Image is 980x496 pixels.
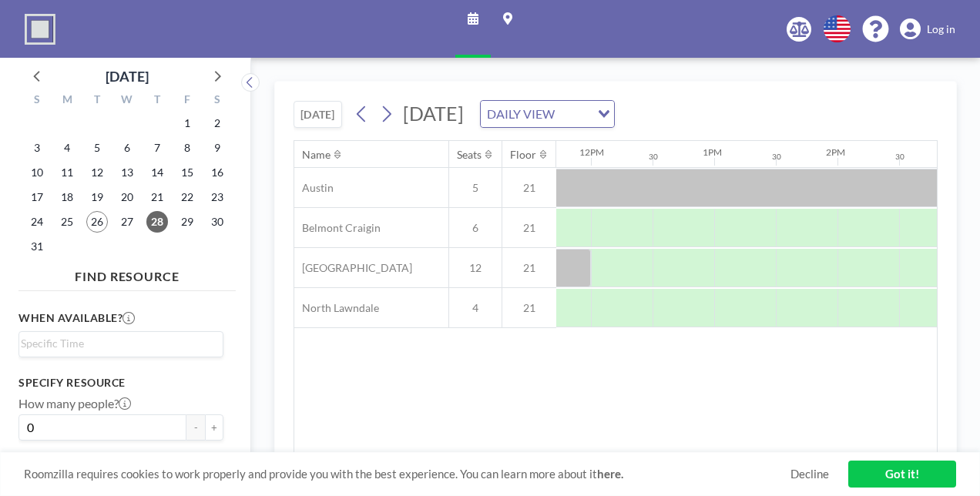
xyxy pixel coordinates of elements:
[146,137,168,159] span: Thursday, August 7, 2025
[26,162,48,183] span: Sunday, August 10, 2025
[205,414,223,441] button: +
[116,211,138,233] span: Wednesday, August 27, 2025
[403,102,464,125] span: [DATE]
[52,91,82,111] div: M
[56,186,78,208] span: Monday, August 18, 2025
[116,186,138,208] span: Wednesday, August 20, 2025
[772,152,781,162] div: 30
[146,162,168,183] span: Thursday, August 14, 2025
[176,137,198,159] span: Friday, August 8, 2025
[186,414,205,441] button: -
[56,211,78,233] span: Monday, August 25, 2025
[26,186,48,208] span: Sunday, August 17, 2025
[18,396,131,411] label: How many people?
[176,162,198,183] span: Friday, August 15, 2025
[302,148,331,162] div: Name
[86,186,108,208] span: Tuesday, August 19, 2025
[294,221,381,235] span: Belmont Craigin
[18,376,223,390] h3: Specify resource
[26,236,48,257] span: Sunday, August 31, 2025
[206,112,228,134] span: Saturday, August 2, 2025
[449,181,502,195] span: 5
[202,91,232,111] div: S
[25,14,55,45] img: organization-logo
[56,162,78,183] span: Monday, August 11, 2025
[790,467,829,481] a: Decline
[927,22,955,36] span: Log in
[597,467,623,481] a: here.
[112,91,143,111] div: W
[206,162,228,183] span: Saturday, August 16, 2025
[502,261,556,275] span: 21
[457,148,482,162] div: Seats
[481,101,614,127] div: Search for option
[106,65,149,87] div: [DATE]
[449,221,502,235] span: 6
[146,211,168,233] span: Thursday, August 28, 2025
[703,146,722,158] div: 1PM
[116,137,138,159] span: Wednesday, August 6, 2025
[21,335,214,352] input: Search for option
[559,104,589,124] input: Search for option
[176,211,198,233] span: Friday, August 29, 2025
[449,261,502,275] span: 12
[26,137,48,159] span: Sunday, August 3, 2025
[86,211,108,233] span: Tuesday, August 26, 2025
[502,181,556,195] span: 21
[848,461,956,488] a: Got it!
[579,146,604,158] div: 12PM
[86,162,108,183] span: Tuesday, August 12, 2025
[24,467,790,481] span: Roomzilla requires cookies to work properly and provide you with the best experience. You can lea...
[206,186,228,208] span: Saturday, August 23, 2025
[176,186,198,208] span: Friday, August 22, 2025
[649,152,658,162] div: 30
[895,152,904,162] div: 30
[294,261,412,275] span: [GEOGRAPHIC_DATA]
[176,112,198,134] span: Friday, August 1, 2025
[116,162,138,183] span: Wednesday, August 13, 2025
[26,211,48,233] span: Sunday, August 24, 2025
[502,301,556,315] span: 21
[146,186,168,208] span: Thursday, August 21, 2025
[19,332,223,355] div: Search for option
[502,221,556,235] span: 21
[826,146,845,158] div: 2PM
[18,263,236,284] h4: FIND RESOURCE
[206,137,228,159] span: Saturday, August 9, 2025
[206,211,228,233] span: Saturday, August 30, 2025
[449,301,502,315] span: 4
[900,18,955,40] a: Log in
[172,91,202,111] div: F
[510,148,536,162] div: Floor
[56,137,78,159] span: Monday, August 4, 2025
[142,91,172,111] div: T
[294,101,342,128] button: [DATE]
[484,104,558,124] span: DAILY VIEW
[22,91,52,111] div: S
[86,137,108,159] span: Tuesday, August 5, 2025
[82,91,112,111] div: T
[294,181,334,195] span: Austin
[294,301,379,315] span: North Lawndale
